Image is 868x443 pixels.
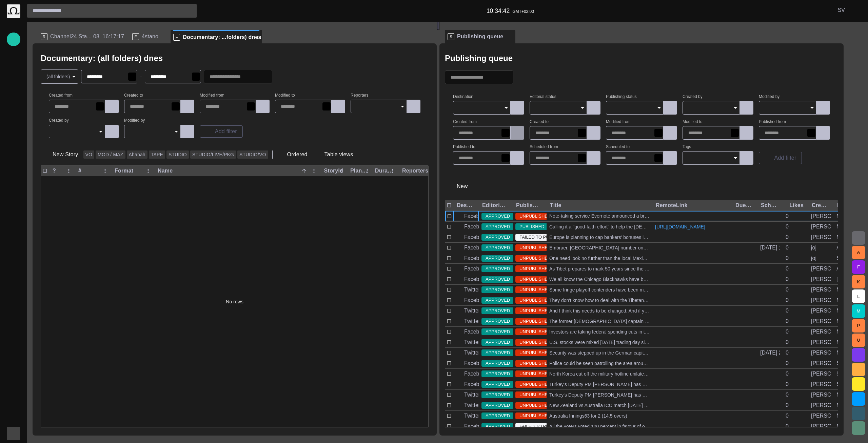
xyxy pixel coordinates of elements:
span: APPROVED [481,244,514,251]
span: We all know the Chicago Blackhawks have been soaring this season in the NHL, but what about the p... [549,276,650,283]
span: Security was stepped up in the German capital on Sunday (February 22) [549,349,650,356]
span: UNPUBLISHED [515,213,555,220]
div: Janko [811,318,831,325]
div: 0 [786,349,789,357]
span: UNPUBLISHED [515,244,555,251]
div: Octopus [7,221,20,235]
div: No rows [41,176,428,427]
span: My OctopusX [9,156,18,164]
div: 0 [786,307,789,315]
span: Note-taking service Evernote announced a breach on their network today, and has instituted a serv... [549,213,650,219]
span: APPROVED [481,276,514,283]
p: Twitter [464,307,480,315]
p: Media-test with filter [9,129,18,136]
button: StoryId column menu [337,166,347,176]
label: Publishing status [606,95,637,99]
div: Janko [811,223,831,230]
p: F [173,34,180,41]
span: Turkey's Deputy PM Bulent Arinc has apologised to protesters injured in demonstrations opposing t... [549,381,650,388]
span: UNPUBLISHED [515,391,555,398]
p: Facebook [464,212,488,220]
span: Publishing queue [457,33,503,40]
span: Media [9,102,18,110]
p: Facebook [464,233,488,241]
label: Modified by [759,95,780,99]
div: 0 [786,328,789,336]
button: New [445,180,480,193]
span: Investors are taking federal spending cuts in the United States in stride. [549,328,650,335]
span: UNPUBLISHED [515,370,555,377]
p: Facebook [464,275,488,283]
span: Calling it a "good-faith effort" to help the Egyptian people, U.S. Secretary of State John Kerry ... [549,223,650,230]
span: New Zealand vs Australia ICC match today at 1030 [549,402,650,409]
ul: main menu [7,59,20,235]
span: As Tibet prepares to mark 50 years since the Dalai Lama fled [549,265,650,272]
p: Facebook [464,244,488,252]
p: Facebook [464,370,488,378]
span: APPROVED [481,234,514,241]
p: Twitter [464,317,480,325]
button: VO [83,150,95,159]
p: Twitter [464,401,480,409]
p: Twitter [464,338,480,346]
div: Janko [811,265,831,273]
p: Facebook [464,328,488,336]
div: Janko [811,307,831,315]
span: Octopus [9,224,18,232]
button: Ordered [275,148,310,161]
div: RemoteLink [656,202,688,209]
p: 10:34:42 [487,6,510,15]
label: Created to [124,93,143,98]
span: Turkey's Deputy PM Bulent Arinc has apologised to protesters injured [549,391,650,398]
div: Modified by [837,202,854,209]
span: Rundowns [9,61,18,69]
span: Media-test with filter [9,129,18,137]
button: Format column menu [143,166,153,176]
button: STUDIO/VO [237,150,268,159]
div: Scheduled [761,202,777,209]
span: Administration [9,116,18,124]
div: Editorial status [482,202,507,209]
div: [URL][DOMAIN_NAME] [7,194,20,208]
button: Name column menu [309,166,319,176]
span: APPROVED [481,349,514,356]
div: 0 [786,339,789,346]
div: 0 [786,276,789,283]
span: APPROVED [481,339,514,346]
button: # column menu [100,166,110,176]
span: FAILED TO PUBLISH [515,234,566,241]
div: Janko [811,391,831,399]
label: Modified by [124,118,145,123]
span: UNPUBLISHED [515,339,555,346]
div: 0 [786,402,789,409]
span: APPROVED [481,402,514,409]
div: (all folders) [41,70,78,83]
label: Editorial status [530,95,556,99]
span: UNPUBLISHED [515,360,555,367]
div: SPublishing queue [445,30,515,43]
div: Media-test with filter [7,126,20,140]
span: Australia Innings63 for 2 (14.5 overs) [549,412,627,419]
span: [URL][DOMAIN_NAME] [9,197,18,205]
div: Title [550,202,561,209]
p: Facebook [464,380,488,388]
div: 0 [786,255,789,262]
div: Janko [811,276,831,283]
button: Open [96,127,105,136]
div: 0 [786,244,789,251]
span: UNPUBLISHED [515,276,555,283]
p: [URL][DOMAIN_NAME] [9,197,18,204]
span: Story folders [9,75,18,83]
span: APPROVED [481,286,514,293]
label: Modified to [683,120,703,124]
button: SV [832,4,864,16]
span: 4stano [142,33,158,40]
div: 0 [786,213,789,220]
span: UNPUBLISHED [515,412,555,419]
div: Publishing queue [7,86,20,99]
button: Open [807,103,817,113]
div: Janko [811,286,831,294]
p: Publishing queue [9,88,18,95]
p: Twitter [464,412,480,420]
span: UNPUBLISHED [515,328,555,335]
